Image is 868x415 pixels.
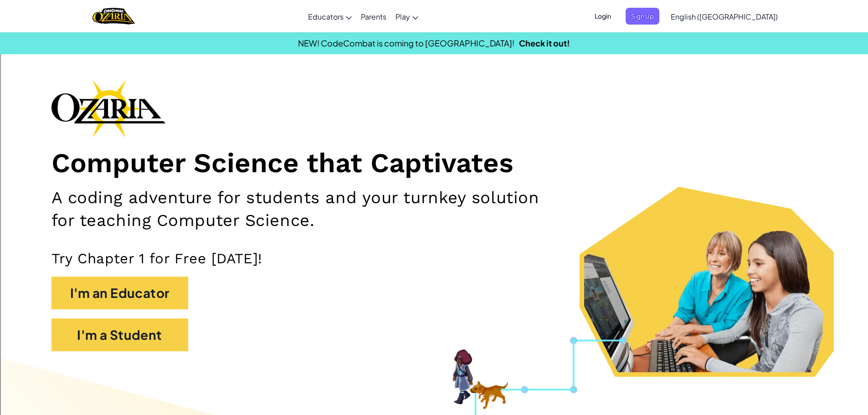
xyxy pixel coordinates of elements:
[303,4,356,29] a: Educators
[666,4,782,29] a: English ([GEOGRAPHIC_DATA])
[51,318,188,351] button: I'm a Student
[589,8,616,25] button: Login
[92,7,135,26] a: Ozaria by CodeCombat logo
[391,4,423,29] a: Play
[298,38,514,48] span: NEW! CodeCombat is coming to [GEOGRAPHIC_DATA]!
[51,277,188,309] button: I'm an Educator
[671,12,778,21] span: English ([GEOGRAPHIC_DATA])
[51,186,565,231] h2: A coding adventure for students and your turnkey solution for teaching Computer Science.
[395,12,410,21] span: Play
[308,12,344,21] span: Educators
[51,250,817,267] p: Try Chapter 1 for Free [DATE]!
[51,147,817,180] h1: Computer Science that Captivates
[519,38,570,48] a: Check it out!
[51,79,165,138] img: Ozaria branding logo
[626,8,659,25] button: Sign Up
[92,7,135,26] img: Home
[356,4,391,29] a: Parents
